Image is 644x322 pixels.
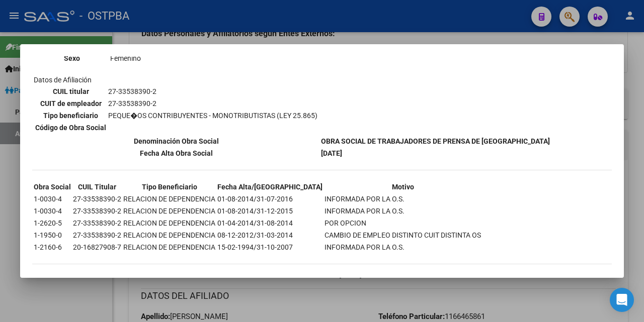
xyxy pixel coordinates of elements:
[324,205,481,217] td: INFORMADA POR LA O.S.
[217,218,323,229] td: 01-04-2014/31-08-2014
[123,218,216,229] td: RELACION DE DEPENDENCIA
[110,53,179,64] td: Femenino
[35,53,109,64] th: Sexo
[217,181,323,192] th: Fecha Alta/[GEOGRAPHIC_DATA]
[610,288,634,312] div: Open Intercom Messenger
[72,193,122,204] td: 27-33538390-2
[324,218,481,229] td: POR OPCION
[33,218,71,229] td: 1-2620-5
[324,181,481,192] th: Motivo
[35,98,107,109] th: CUIT de empleador
[217,193,323,204] td: 01-08-2014/31-07-2016
[72,230,122,241] td: 27-33538390-2
[123,242,216,253] td: RELACION DE DEPENDENCIA
[123,205,216,217] td: RELACION DE DEPENDENCIA
[108,98,318,109] td: 27-33538390-2
[33,230,71,241] td: 1-1950-0
[72,242,122,253] td: 20-16827908-7
[33,205,71,217] td: 1-0030-4
[33,242,71,253] td: 1-2160-6
[35,86,107,97] th: CUIL titular
[108,86,318,97] td: 27-33538390-2
[123,193,216,204] td: RELACION DE DEPENDENCIA
[33,148,319,159] th: Fecha Alta Obra Social
[72,181,122,192] th: CUIL Titular
[217,242,323,253] td: 15-02-1994/31-10-2007
[324,230,481,241] td: CAMBIO DE EMPLEO DISTINTO CUIT DISTINTA OS
[72,205,122,217] td: 27-33538390-2
[123,181,216,192] th: Tipo Beneficiario
[35,122,107,133] th: Código de Obra Social
[33,181,71,192] th: Obra Social
[35,110,107,121] th: Tipo beneficiario
[321,149,342,157] b: [DATE]
[33,136,319,147] th: Denominación Obra Social
[321,137,550,145] b: OBRA SOCIAL DE TRABAJADORES DE PRENSA DE [GEOGRAPHIC_DATA]
[123,230,216,241] td: RELACION DE DEPENDENCIA
[324,242,481,253] td: INFORMADA POR LA O.S.
[324,193,481,204] td: INFORMADA POR LA O.S.
[217,205,323,217] td: 01-08-2014/31-12-2015
[72,218,122,229] td: 27-33538390-2
[108,110,318,121] td: PEQUE�OS CONTRIBUYENTES - MONOTRIBUTISTAS (LEY 25.865)
[217,230,323,241] td: 08-12-2012/31-03-2014
[33,193,71,204] td: 1-0030-4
